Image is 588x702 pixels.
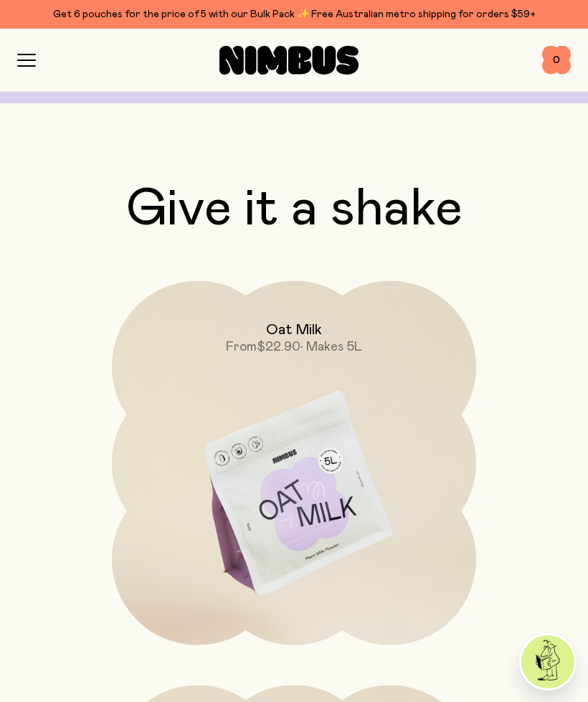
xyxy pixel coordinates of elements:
span: $22.90 [257,341,300,354]
a: Oat MilkFrom$22.90• Makes 5L [112,281,476,645]
div: Get 6 pouches for the price of 5 with our Bulk Pack ✨ Free Australian metro shipping for orders $59+ [17,6,571,23]
img: agent [521,635,574,688]
h2: Give it a shake [17,184,571,235]
span: • Makes 5L [300,341,362,354]
span: From [226,341,257,354]
button: 0 [542,46,571,75]
h2: Oat Milk [266,321,322,338]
